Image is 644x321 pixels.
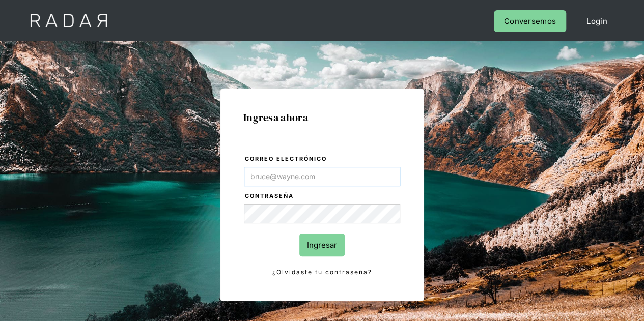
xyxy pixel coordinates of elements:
[245,191,400,201] label: Contraseña
[494,10,566,32] a: Conversemos
[243,154,401,278] form: Login Form
[299,234,345,256] input: Ingresar
[245,154,400,164] label: Correo electrónico
[243,112,401,123] h1: Ingresa ahora
[244,267,400,278] a: ¿Olvidaste tu contraseña?
[576,10,618,32] a: Login
[244,167,400,186] input: bruce@wayne.com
